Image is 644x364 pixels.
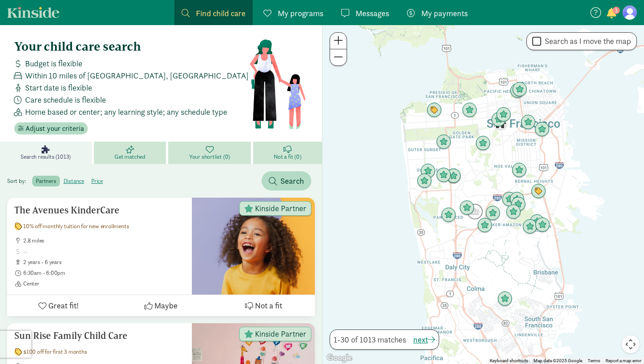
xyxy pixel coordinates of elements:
span: My programs [278,7,323,19]
div: Click to see details [510,83,525,99]
h4: Your child care search [14,39,249,54]
span: Search [280,175,304,187]
button: 1 [606,8,618,20]
button: Search [262,171,311,191]
label: Search as I move the map [541,36,631,47]
span: Within 10 miles of [GEOGRAPHIC_DATA], [GEOGRAPHIC_DATA] [25,69,249,82]
div: Click to see details [436,134,451,150]
span: 10% off monthly tuition for new enrollments [23,223,129,230]
div: Click to see details [417,173,432,189]
button: Not a fit [212,295,315,316]
div: Click to see details [530,214,545,230]
span: Get matched [114,153,145,160]
div: Click to see details [506,204,521,220]
span: 2.8 miles [23,237,185,244]
span: Start date is flexible [25,82,92,94]
label: distance [60,176,88,186]
img: Google [325,352,354,364]
button: Map camera controls [622,335,640,353]
div: Click to see details [497,291,513,307]
button: Great fit! [7,295,110,316]
span: Kinside Partner [255,204,306,212]
div: Click to see details [477,218,492,233]
span: Messages [356,7,389,19]
div: Click to see details [521,115,536,130]
div: Click to see details [446,169,461,184]
div: Click to see details [531,184,546,199]
label: price [88,176,106,186]
div: Click to see details [502,192,517,207]
button: Keyboard shortcuts [490,358,528,364]
span: Center [23,280,185,287]
h5: The Avenues KinderCare [14,205,185,216]
div: Click to see details [534,122,550,137]
button: Maybe [110,295,212,316]
span: Great fit! [48,299,79,312]
span: Sort by: [7,177,31,185]
div: Click to see details [475,136,491,151]
div: Click to see details [485,206,500,221]
div: Click to see details [491,112,506,127]
div: Click to see details [441,208,456,223]
a: Report a map error [606,358,641,363]
a: Get matched [94,142,169,164]
span: 1-30 of 1013 matches [334,334,406,346]
span: Your shortlist (0) [189,153,230,160]
div: Click to see details [512,163,527,178]
span: Maybe [154,299,178,312]
h5: Sun Rise Family Child Care [14,330,185,341]
div: Click to see details [496,107,511,122]
span: My payments [421,7,468,19]
div: Click to see details [535,217,550,233]
span: Search results (1013) [21,153,71,160]
div: Click to see details [492,116,508,131]
span: 1 [613,7,620,14]
a: Kinside [7,7,59,18]
span: Adjust your criteria [25,123,84,134]
span: 2 years - 6 years [23,259,185,266]
span: 6:30am - 6:00pm [23,269,185,277]
span: Home based or center; any learning style; any schedule type [25,106,227,118]
div: Click to see details [512,82,527,97]
span: Kinside Partner [255,330,306,338]
div: Click to see details [459,200,475,216]
a: Not a fit (0) [253,142,322,164]
span: Budget is flexible [25,57,82,69]
button: Adjust your criteria [14,122,88,135]
span: Care schedule is flexible [25,94,106,106]
a: Your shortlist (0) [168,142,253,164]
div: Click to see details [436,168,451,183]
div: Click to see details [462,103,477,118]
div: Click to see details [509,192,525,207]
span: $100 off for first 3 months [23,348,87,355]
label: partners [32,176,59,186]
span: Map data ©2025 Google [534,358,582,363]
button: next [413,334,435,346]
a: Open this area in Google Maps (opens a new window) [325,352,354,364]
div: Click to see details [427,103,442,118]
span: Not a fit [255,299,282,312]
div: Click to see details [420,164,436,179]
span: Find child care [196,7,246,19]
div: Click to see details [511,197,526,212]
a: Terms (opens in new tab) [588,358,600,363]
div: Click to see details [522,219,538,234]
span: Not a fit (0) [274,153,301,160]
div: Click to see details [467,204,483,219]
